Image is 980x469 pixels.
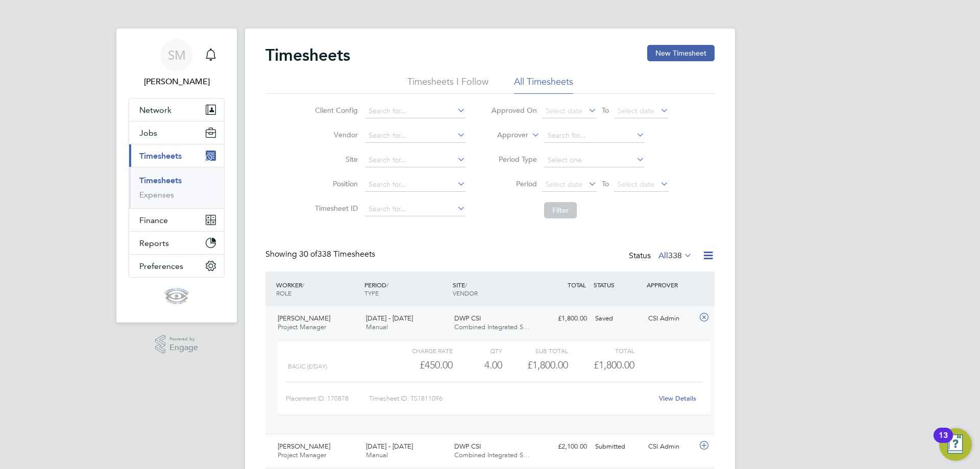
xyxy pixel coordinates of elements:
label: Approver [482,130,528,140]
input: Search for... [365,202,465,216]
div: Timesheets [129,167,224,208]
label: Vendor [312,130,358,139]
span: Jobs [139,128,157,138]
li: Timesheets I Follow [407,76,488,94]
span: SM [168,48,186,62]
label: Period Type [491,155,537,164]
label: Client Config [312,106,358,115]
span: [PERSON_NAME] [278,442,330,451]
span: / [465,281,467,289]
span: Select date [618,180,654,189]
span: / [386,281,388,289]
span: TYPE [364,289,379,297]
div: Charge rate [387,344,453,357]
span: Select date [618,106,654,115]
label: Approved On [491,106,537,115]
span: Finance [139,215,168,225]
span: £1,800.00 [594,359,634,371]
span: [PERSON_NAME] [278,314,330,323]
span: To [599,104,612,117]
a: Timesheets [139,176,182,185]
a: Expenses [139,190,174,200]
button: Reports [129,232,224,254]
span: / [302,281,304,289]
button: Open Resource Center, 13 new notifications [939,428,972,461]
div: £1,800.00 [502,357,568,374]
div: Sub Total [502,344,568,357]
div: Total [568,344,634,357]
label: Timesheet ID [312,204,358,213]
a: Go to home page [129,288,225,304]
button: Preferences [129,255,224,277]
input: Search for... [365,104,465,118]
span: Timesheets [139,151,182,161]
span: TOTAL [568,281,586,289]
div: Timesheet ID: TS1811096 [369,390,652,407]
input: Select one [544,153,645,167]
div: Submitted [591,438,644,455]
span: Combined Integrated S… [454,451,530,459]
span: [DATE] - [DATE] [366,314,413,323]
span: Project Manager [278,451,326,459]
button: Timesheets [129,144,224,167]
div: WORKER [274,276,362,302]
a: Powered byEngage [155,335,199,354]
div: Placement ID: 170878 [286,390,369,407]
span: Sue Munro [129,76,225,88]
span: [DATE] - [DATE] [366,442,413,451]
span: Reports [139,238,169,248]
input: Search for... [365,178,465,192]
a: SM[PERSON_NAME] [129,39,225,88]
label: Site [312,155,358,164]
span: 338 Timesheets [299,249,375,259]
div: £1,800.00 [538,310,591,327]
span: Select date [546,106,582,115]
span: 338 [668,251,682,261]
div: Status [629,249,694,263]
span: To [599,177,612,190]
button: Filter [544,202,577,218]
div: £450.00 [387,357,453,374]
button: Finance [129,209,224,231]
span: Project Manager [278,323,326,331]
span: Basic (£/day) [288,363,327,370]
div: QTY [453,344,502,357]
div: APPROVER [644,276,697,294]
li: All Timesheets [514,76,573,94]
span: Powered by [169,335,198,343]
span: Preferences [139,261,183,271]
span: Select date [546,180,582,189]
label: Period [491,179,537,188]
h2: Timesheets [265,45,350,65]
button: New Timesheet [647,45,715,61]
span: DWP CSI [454,314,481,323]
div: 4.00 [453,357,502,374]
img: cis-logo-retina.png [164,288,188,304]
span: Manual [366,451,388,459]
span: Combined Integrated S… [454,323,530,331]
span: Network [139,105,171,115]
div: PERIOD [362,276,450,302]
span: DWP CSI [454,442,481,451]
label: Position [312,179,358,188]
button: Network [129,98,224,121]
div: SITE [450,276,538,302]
div: Showing [265,249,377,260]
a: View Details [659,394,696,403]
div: STATUS [591,276,644,294]
span: 30 of [299,249,317,259]
div: 13 [939,435,948,449]
span: Engage [169,343,198,352]
label: All [658,251,692,261]
input: Search for... [365,129,465,143]
nav: Main navigation [116,29,237,323]
input: Search for... [365,153,465,167]
button: Jobs [129,121,224,144]
div: £2,100.00 [538,438,591,455]
span: Manual [366,323,388,331]
input: Search for... [544,129,645,143]
span: VENDOR [453,289,478,297]
span: ROLE [276,289,291,297]
div: CSI Admin [644,438,697,455]
div: CSI Admin [644,310,697,327]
